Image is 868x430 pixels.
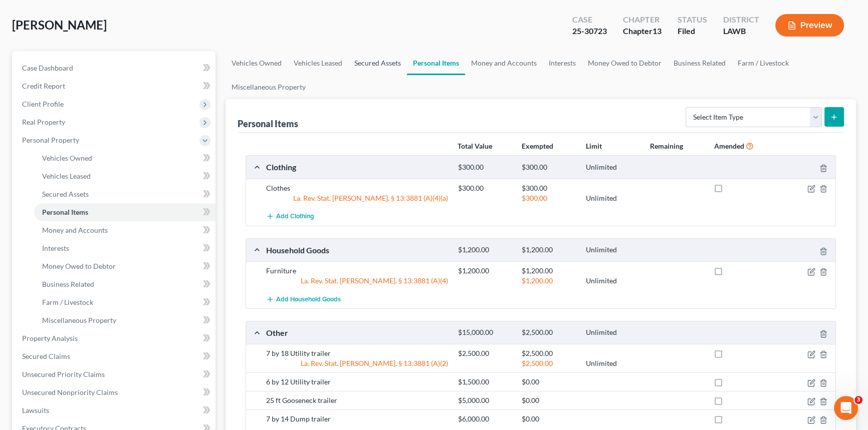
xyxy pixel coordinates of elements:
[22,136,79,144] span: Personal Property
[14,347,215,365] a: Secured Claims
[517,358,581,368] div: $2,500.00
[261,193,453,203] div: La. Rev. Stat. [PERSON_NAME]. § 13:3881 (A)(4)(a)
[42,316,116,324] span: Miscellaneous Property
[517,276,581,286] div: $1,200.00
[517,266,581,276] div: $1,200.00
[453,377,517,387] div: $1,500.00
[42,244,69,252] span: Interests
[582,51,668,75] a: Money Owed to Debtor
[522,142,553,150] strong: Exempted
[42,208,88,216] span: Personal Items
[14,77,215,95] a: Credit Report
[517,163,581,172] div: $300.00
[723,14,759,26] div: District
[276,213,314,221] span: Add Clothing
[261,348,453,358] div: 7 by 18 Utility trailer
[14,365,215,383] a: Unsecured Priority Claims
[453,348,517,358] div: $2,500.00
[714,142,744,150] strong: Amended
[581,163,645,172] div: Unlimited
[226,75,312,99] a: Miscellaneous Property
[288,51,348,75] a: Vehicles Leased
[22,82,65,90] span: Credit Report
[14,383,215,401] a: Unsecured Nonpriority Claims
[34,239,215,257] a: Interests
[22,388,118,396] span: Unsecured Nonpriority Claims
[238,118,298,130] div: Personal Items
[586,142,602,150] strong: Limit
[34,149,215,167] a: Vehicles Owned
[723,26,759,37] div: LAWB
[834,396,858,420] iframe: Intercom live chat
[517,395,581,405] div: $0.00
[42,298,93,306] span: Farm / Livestock
[261,276,453,286] div: La. Rev. Stat. [PERSON_NAME]. § 13:3881 (A)(4)
[42,226,108,234] span: Money and Accounts
[458,142,492,150] strong: Total Value
[42,262,116,270] span: Money Owed to Debtor
[581,358,645,368] div: Unlimited
[572,26,607,37] div: 25-30723
[517,183,581,193] div: $300.00
[12,18,107,32] span: [PERSON_NAME]
[261,183,453,193] div: Clothes
[22,64,73,72] span: Case Dashboard
[261,327,453,338] div: Other
[453,328,517,337] div: $15,000.00
[261,395,453,405] div: 25 ft Gooseneck trailer
[22,352,70,360] span: Secured Claims
[453,183,517,193] div: $300.00
[22,334,78,342] span: Property Analysis
[34,185,215,203] a: Secured Assets
[517,245,581,255] div: $1,200.00
[678,26,707,37] div: Filed
[453,395,517,405] div: $5,000.00
[42,172,91,180] span: Vehicles Leased
[266,207,314,226] button: Add Clothing
[453,266,517,276] div: $1,200.00
[261,414,453,424] div: 7 by 14 Dump trailer
[34,275,215,293] a: Business Related
[34,311,215,329] a: Miscellaneous Property
[623,26,662,37] div: Chapter
[348,51,407,75] a: Secured Assets
[453,245,517,255] div: $1,200.00
[517,348,581,358] div: $2,500.00
[581,328,645,337] div: Unlimited
[261,266,453,276] div: Furniture
[42,280,94,288] span: Business Related
[34,203,215,221] a: Personal Items
[22,406,49,414] span: Lawsuits
[854,396,862,404] span: 3
[407,51,465,75] a: Personal Items
[261,245,453,255] div: Household Goods
[34,257,215,275] a: Money Owed to Debtor
[581,193,645,203] div: Unlimited
[34,221,215,239] a: Money and Accounts
[226,51,288,75] a: Vehicles Owned
[678,14,707,26] div: Status
[261,162,453,172] div: Clothing
[668,51,732,75] a: Business Related
[22,100,64,108] span: Client Profile
[42,154,92,162] span: Vehicles Owned
[266,290,341,308] button: Add Household Goods
[22,370,105,378] span: Unsecured Priority Claims
[517,328,581,337] div: $2,500.00
[465,51,543,75] a: Money and Accounts
[453,414,517,424] div: $6,000.00
[543,51,582,75] a: Interests
[732,51,795,75] a: Farm / Livestock
[775,14,844,37] button: Preview
[453,163,517,172] div: $300.00
[22,118,65,126] span: Real Property
[517,414,581,424] div: $0.00
[261,377,453,387] div: 6 by 12 Utility trailer
[14,329,215,347] a: Property Analysis
[42,190,89,198] span: Secured Assets
[581,276,645,286] div: Unlimited
[34,293,215,311] a: Farm / Livestock
[517,193,581,203] div: $300.00
[14,59,215,77] a: Case Dashboard
[653,26,662,36] span: 13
